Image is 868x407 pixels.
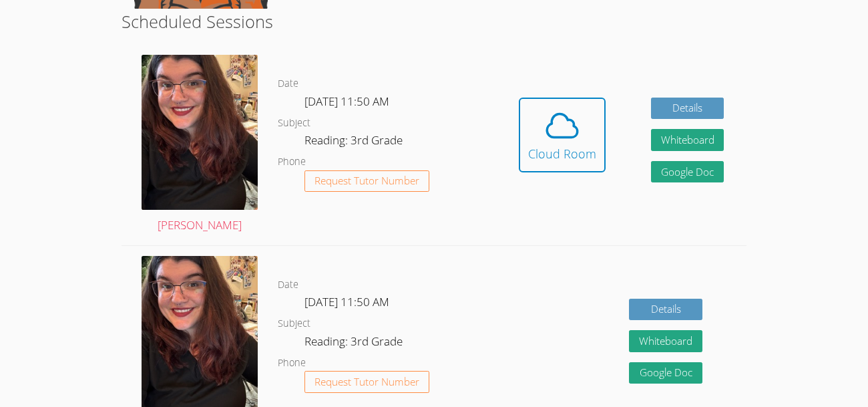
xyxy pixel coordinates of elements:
dt: Date [278,277,298,293]
span: Request Tutor Number [314,377,419,387]
a: Google Doc [629,362,702,384]
dt: Subject [278,115,310,132]
dd: Reading: 3rd Grade [304,332,405,355]
span: [DATE] 11:50 AM [304,294,389,309]
img: IMG_7509.jpeg [142,55,258,210]
button: Whiteboard [651,129,724,151]
a: Details [629,299,702,321]
a: Google Doc [651,161,724,183]
button: Whiteboard [629,330,702,352]
div: Cloud Room [528,144,596,163]
button: Request Tutor Number [304,170,429,192]
dt: Subject [278,315,310,332]
dd: Reading: 3rd Grade [304,131,405,154]
button: Cloud Room [519,98,606,172]
span: [DATE] 11:50 AM [304,94,389,109]
span: Request Tutor Number [314,176,419,186]
h2: Scheduled Sessions [122,9,746,34]
button: Request Tutor Number [304,371,429,393]
a: [PERSON_NAME] [142,55,258,235]
dt: Date [278,76,298,92]
dt: Phone [278,154,306,170]
a: Details [651,98,724,120]
dt: Phone [278,355,306,372]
